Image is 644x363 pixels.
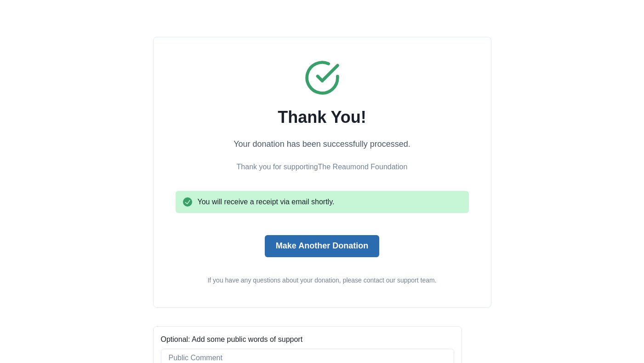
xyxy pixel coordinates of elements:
[176,191,469,213] div: You will receive a receipt via email shortly.
[207,276,436,285] p: If you have any questions about your donation, please contact our support team.
[161,334,449,345] label: Optional: Add some public words of support
[234,138,410,150] p: Your donation has been successfully processed.
[265,235,379,257] button: Make Another Donation
[237,161,408,173] p: Thank you for supporting The Reaumond Foundation
[278,107,366,127] h2: Thank You!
